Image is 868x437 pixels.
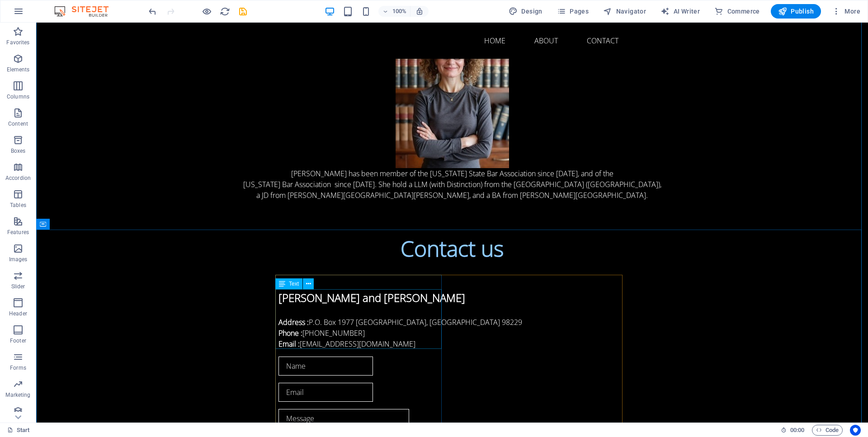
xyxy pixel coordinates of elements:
h6: Session time [781,425,805,436]
p: Favorites [6,39,29,46]
p: Boxes [11,147,26,155]
button: Navigator [599,4,650,19]
p: Columns [7,93,29,100]
button: Publish [771,4,821,19]
span: Code [816,425,839,436]
p: Elements [7,66,30,73]
button: 100% [378,6,410,17]
img: Editor Logo [52,6,120,17]
div: Design (Ctrl+Alt+Y) [505,4,546,19]
p: Content [8,120,28,127]
span: : [797,427,798,433]
button: reload [219,6,230,17]
p: Images [9,256,28,263]
i: Reload page [220,6,230,17]
a: Click to cancel selection. Double-click to open Pages [7,425,30,436]
button: Code [812,425,843,436]
p: Slider [11,283,25,290]
p: Marketing [5,391,30,399]
i: Undo: Delete elements (Ctrl+Z) [147,6,158,17]
p: Footer [10,337,26,344]
span: Commerce [714,7,760,16]
button: More [828,4,864,19]
button: save [237,6,248,17]
i: On resize automatically adjust zoom level to fit chosen device. [415,7,424,15]
i: Save (Ctrl+S) [238,6,248,17]
button: Commerce [711,4,764,19]
p: Tables [10,202,26,209]
p: Accordion [5,174,31,182]
span: Pages [557,7,589,16]
span: Text [289,281,299,287]
p: Forms [10,364,26,371]
button: Design [505,4,546,19]
span: More [832,7,860,16]
button: AI Writer [657,4,703,19]
span: AI Writer [660,7,700,16]
span: Publish [778,7,814,16]
button: Usercentrics [850,425,861,436]
button: Pages [553,4,592,19]
h6: 100% [392,6,406,17]
span: Navigator [603,7,646,16]
button: undo [147,6,158,17]
button: Click here to leave preview mode and continue editing [201,6,212,17]
p: Features [7,229,29,236]
span: 00 00 [790,425,804,436]
p: Header [9,310,27,317]
span: Design [509,7,542,16]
